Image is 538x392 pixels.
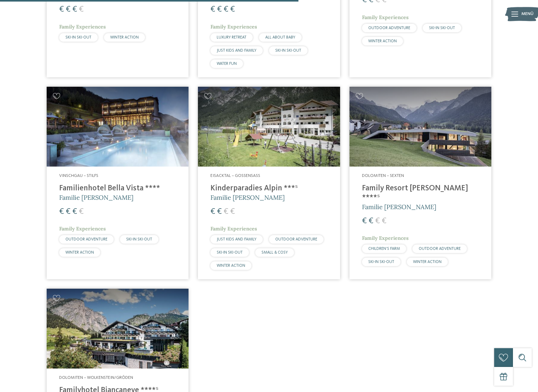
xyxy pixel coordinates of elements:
[224,5,228,13] span: €
[413,260,442,264] span: WINTER ACTION
[368,260,394,264] span: SKI-IN SKI-OUT
[59,184,176,193] h4: Familienhotel Bella Vista ****
[210,208,215,216] span: €
[217,5,222,13] span: €
[362,173,404,178] span: Dolomiten – Sexten
[59,193,133,201] span: Familie [PERSON_NAME]
[110,35,139,39] span: WINTER ACTION
[368,247,400,251] span: CHILDREN’S FARM
[65,35,91,39] span: SKI-IN SKI-OUT
[210,225,257,232] span: Family Experiences
[217,237,256,241] span: JUST KIDS AND FAMILY
[230,5,235,13] span: €
[47,289,189,369] img: Familienhotels gesucht? Hier findet ihr die besten!
[349,87,491,167] img: Family Resort Rainer ****ˢ
[47,87,189,167] img: Familienhotels gesucht? Hier findet ihr die besten!
[59,5,64,13] span: €
[217,208,222,216] span: €
[198,87,340,279] a: Familienhotels gesucht? Hier findet ihr die besten! Eisacktal – Gossensass Kinderparadies Alpin *...
[275,49,301,53] span: SKI-IN SKI-OUT
[362,235,409,241] span: Family Experiences
[59,208,64,216] span: €
[210,193,285,201] span: Familie [PERSON_NAME]
[265,35,295,39] span: ALL ABOUT BABY
[362,203,436,211] span: Familie [PERSON_NAME]
[224,208,228,216] span: €
[429,26,455,30] span: SKI-IN SKI-OUT
[369,217,373,225] span: €
[198,87,340,167] img: Kinderparadies Alpin ***ˢ
[59,173,98,178] span: Vinschgau – Stilfs
[210,173,260,178] span: Eisacktal – Gossensass
[47,87,189,279] a: Familienhotels gesucht? Hier findet ihr die besten! Vinschgau – Stilfs Familienhotel Bella Vista ...
[126,237,152,241] span: SKI-IN SKI-OUT
[275,237,317,241] span: OUTDOOR ADVENTURE
[217,264,245,268] span: WINTER ACTION
[79,208,84,216] span: €
[217,49,256,53] span: JUST KIDS AND FAMILY
[66,5,70,13] span: €
[217,35,246,39] span: LUXURY RETREAT
[261,250,288,255] span: SMALL & COSY
[79,5,84,13] span: €
[65,250,94,255] span: WINTER ACTION
[375,217,380,225] span: €
[217,250,243,255] span: SKI-IN SKI-OUT
[72,5,77,13] span: €
[349,87,491,279] a: Familienhotels gesucht? Hier findet ihr die besten! Dolomiten – Sexten Family Resort [PERSON_NAME...
[362,184,479,203] h4: Family Resort [PERSON_NAME] ****ˢ
[59,23,106,30] span: Family Experiences
[217,62,237,66] span: WATER FUN
[65,237,107,241] span: OUTDOOR ADVENTURE
[210,184,327,193] h4: Kinderparadies Alpin ***ˢ
[66,208,70,216] span: €
[368,26,410,30] span: OUTDOOR ADVENTURE
[210,5,215,13] span: €
[59,225,106,232] span: Family Experiences
[230,208,235,216] span: €
[382,217,386,225] span: €
[362,217,367,225] span: €
[210,23,257,30] span: Family Experiences
[419,247,461,251] span: OUTDOOR ADVENTURE
[362,14,409,20] span: Family Experiences
[72,208,77,216] span: €
[368,39,397,43] span: WINTER ACTION
[59,375,133,380] span: Dolomiten – Wolkenstein/Gröden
